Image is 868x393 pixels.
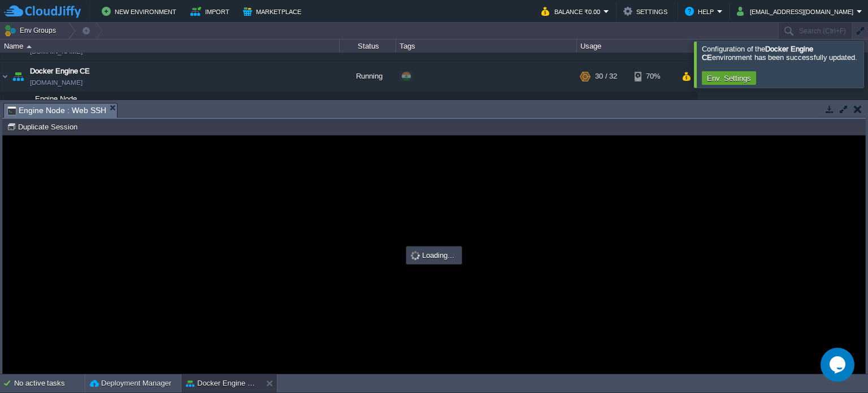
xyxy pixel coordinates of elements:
button: Duplicate Session [7,122,81,132]
div: Name [1,40,339,53]
img: CloudJiffy [4,5,81,19]
button: Settings [623,5,671,18]
img: AMDAwAAAACH5BAEAAAAALAAAAAABAAEAAAICRAEAOw== [10,61,26,92]
span: Engine Node : Web SSH [7,103,106,118]
div: No active tasks [14,374,85,392]
div: 30 / 32 [595,92,617,115]
img: AMDAwAAAACH5BAEAAAAALAAAAAABAAEAAAICRAEAOw== [1,61,10,92]
b: Docker Engine CE [702,45,813,62]
button: Env Groups [4,23,60,38]
button: Docker Engine CE [186,378,257,389]
div: 70% [635,92,671,115]
a: [DOMAIN_NAME] [30,77,83,88]
div: Status [340,40,396,53]
button: Balance ₹0.00 [541,5,604,18]
button: [EMAIL_ADDRESS][DOMAIN_NAME] [737,5,857,18]
button: Marketplace [243,5,305,18]
div: Running [340,61,396,92]
img: AMDAwAAAACH5BAEAAAAALAAAAAABAAEAAAICRAEAOw== [8,92,15,115]
a: Docker Engine CE [30,66,90,77]
button: New Environment [102,5,180,18]
iframe: chat widget [821,348,857,382]
button: Import [190,5,233,18]
div: Loading... [407,248,461,263]
div: 30 / 32 [595,61,617,92]
div: Usage [578,40,697,53]
img: AMDAwAAAACH5BAEAAAAALAAAAAABAAEAAAICRAEAOw== [15,92,31,115]
span: Engine Node [34,94,79,103]
img: AMDAwAAAACH5BAEAAAAALAAAAAABAAEAAAICRAEAOw== [27,45,32,48]
div: 70% [635,61,671,92]
button: Env. Settings [704,73,754,83]
span: Configuration of the environment has been successfully updated. [702,45,857,62]
button: Help [685,5,717,18]
button: Deployment Manager [90,378,171,389]
div: Tags [397,40,576,53]
a: Engine Node [34,94,79,103]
